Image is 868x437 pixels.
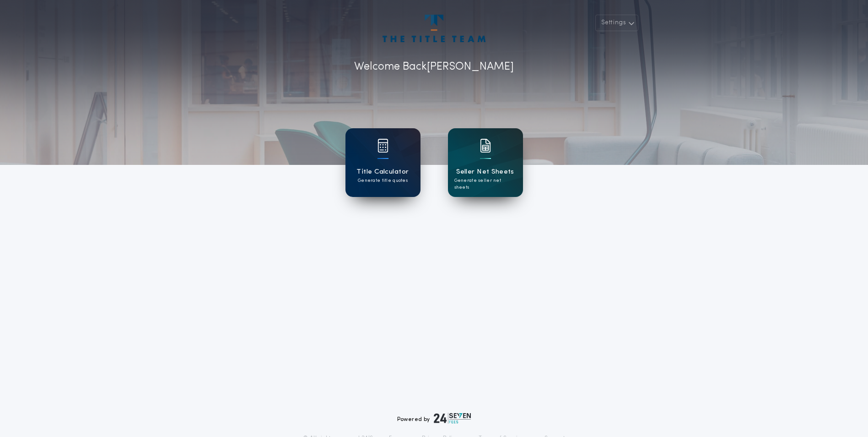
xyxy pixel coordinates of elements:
p: Generate seller net sheets [454,177,517,191]
h1: Seller Net Sheets [456,167,514,177]
a: card iconTitle CalculatorGenerate title quotes [345,128,421,197]
img: account-logo [383,15,485,42]
a: card iconSeller Net SheetsGenerate seller net sheets [448,128,523,197]
p: Welcome Back [PERSON_NAME] [354,59,514,75]
h1: Title Calculator [356,167,409,177]
div: Powered by [397,413,471,424]
img: logo [434,413,471,424]
p: Generate title quotes [358,177,408,184]
img: card icon [377,139,388,153]
img: card icon [480,139,491,153]
button: Settings [595,15,638,31]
